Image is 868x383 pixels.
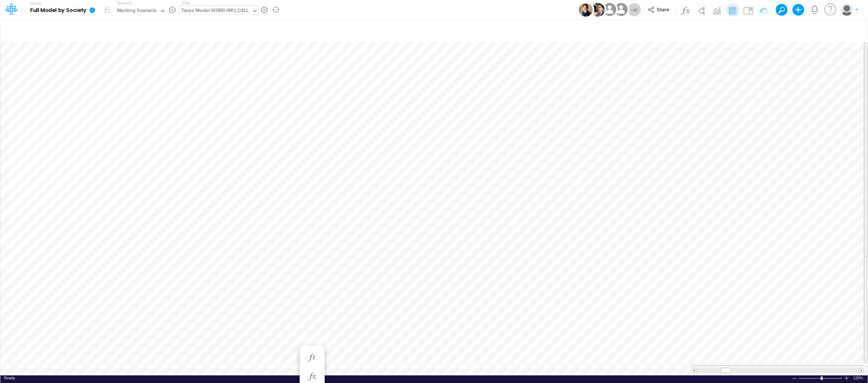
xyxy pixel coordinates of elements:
[798,375,844,381] div: Zoom
[811,5,819,14] a: Notifications
[601,1,618,18] img: User Image Icon
[591,3,605,17] img: User Image Icon
[657,7,669,12] span: Share
[117,0,132,6] label: Scenario
[579,3,593,17] img: User Image Icon
[644,4,674,16] button: Share
[853,375,864,381] span: 120%
[181,7,249,15] div: Taxes Model (01BR) IRPJ_CSLL
[613,1,629,18] img: User Image Icon
[4,375,15,381] div: In Ready mode
[182,0,190,6] label: View
[853,375,864,381] div: Zoom level
[7,23,710,38] input: Type a title here
[117,7,157,15] div: Working Scenario
[844,375,849,381] div: Zoom In
[791,376,797,381] div: Zoom Out
[630,8,638,12] span: + 45
[30,7,86,14] b: Full Model by Society
[821,376,823,380] div: Zoom
[30,1,41,6] label: Model
[4,376,15,380] span: Ready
